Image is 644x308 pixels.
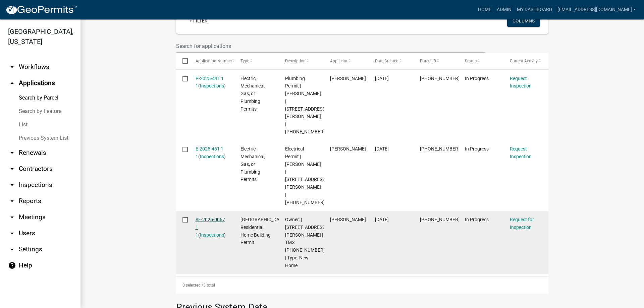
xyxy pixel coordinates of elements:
[8,245,16,253] i: arrow_drop_down
[510,76,532,89] a: Request Inspection
[8,63,16,71] i: arrow_drop_down
[279,53,324,69] datatable-header-cell: Description
[465,59,477,63] span: Status
[8,165,16,173] i: arrow_drop_down
[375,217,389,222] span: 05/21/2025
[285,217,326,268] span: Owner: | 164 Troy Rd | TMS 179-00-00-029 | Type: New Home
[285,76,326,134] span: Plumbing Permit | Michael Alexander | 164 TROY RD | 179-00-00-029
[8,181,16,189] i: arrow_drop_down
[514,3,555,16] a: My Dashboard
[475,3,494,16] a: Home
[234,53,279,69] datatable-header-cell: Type
[414,53,459,69] datatable-header-cell: Parcel ID
[330,59,347,63] span: Applicant
[510,59,538,63] span: Current Activity
[240,76,265,112] span: Electric, Mechanical, Gas, or Plumbing Permits
[196,59,232,63] span: Application Number
[200,232,224,238] a: Inspections
[555,3,639,16] a: [EMAIL_ADDRESS][DOMAIN_NAME]
[465,76,489,81] span: In Progress
[240,146,265,182] span: Electric, Mechanical, Gas, or Plumbing Permits
[459,53,503,69] datatable-header-cell: Status
[285,59,306,63] span: Description
[196,217,225,238] a: SF-2025-0067 1 1
[330,76,366,81] span: Michael Alexander
[8,229,16,237] i: arrow_drop_down
[196,145,228,161] div: ( )
[285,146,326,205] span: Electrical Permit | Brian Shirley | 164 TROY RD | 179-00-00-029
[420,76,460,81] span: 179-00-00-029
[420,217,460,222] span: 179-00-00-029
[330,146,366,151] span: Brian Shirley
[196,75,228,90] div: ( )
[182,283,203,288] span: 0 selected /
[196,146,223,159] a: E-2025-461 1 1
[420,146,460,151] span: 179-00-00-029
[369,53,414,69] datatable-header-cell: Date Created
[8,149,16,157] i: arrow_drop_down
[184,15,213,27] a: + Filter
[375,76,389,81] span: 10/09/2025
[507,15,540,27] button: Columns
[240,59,249,63] span: Type
[196,216,228,239] div: ( )
[200,83,224,88] a: Inspections
[375,59,398,63] span: Date Created
[465,217,489,222] span: In Progress
[8,261,16,269] i: help
[8,197,16,205] i: arrow_drop_down
[176,39,485,53] input: Search for applications
[330,217,366,222] span: JP Jones
[196,76,224,89] a: P-2025-491 1 1
[465,146,489,151] span: In Progress
[510,217,534,230] a: Request for Inspection
[240,217,286,245] span: Abbeville County Residential Home Building Permit
[200,154,224,159] a: Inspections
[420,59,436,63] span: Parcel ID
[8,213,16,221] i: arrow_drop_down
[176,277,548,294] div: 3 total
[503,53,548,69] datatable-header-cell: Current Activity
[510,146,532,159] a: Request Inspection
[375,146,389,151] span: 09/17/2025
[494,3,514,16] a: Admin
[189,53,234,69] datatable-header-cell: Application Number
[176,53,189,69] datatable-header-cell: Select
[324,53,369,69] datatable-header-cell: Applicant
[8,79,16,87] i: arrow_drop_up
